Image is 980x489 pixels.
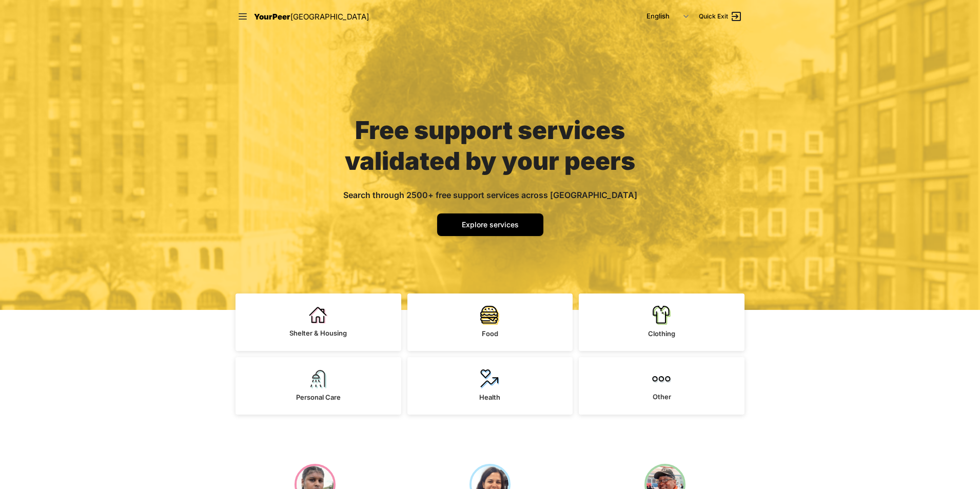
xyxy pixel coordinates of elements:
[296,393,341,401] span: Personal Care
[407,357,573,415] a: Health
[254,10,369,23] a: YourPeer[GEOGRAPHIC_DATA]
[699,12,728,21] span: Quick Exit
[343,190,637,200] span: Search through 2500+ free support services across [GEOGRAPHIC_DATA]
[479,393,500,401] span: Health
[236,357,401,415] a: Personal Care
[579,357,744,415] a: Other
[482,329,498,338] span: Food
[290,12,369,22] span: [GEOGRAPHIC_DATA]
[236,294,401,351] a: Shelter & Housing
[254,12,290,22] span: YourPeer
[437,213,543,236] a: Explore services
[462,220,519,229] span: Explore services
[289,329,347,337] span: Shelter & Housing
[579,294,744,351] a: Clothing
[699,10,742,23] a: Quick Exit
[345,115,635,176] span: Free support services validated by your peers
[653,393,671,401] span: Other
[648,329,675,338] span: Clothing
[407,294,573,351] a: Food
